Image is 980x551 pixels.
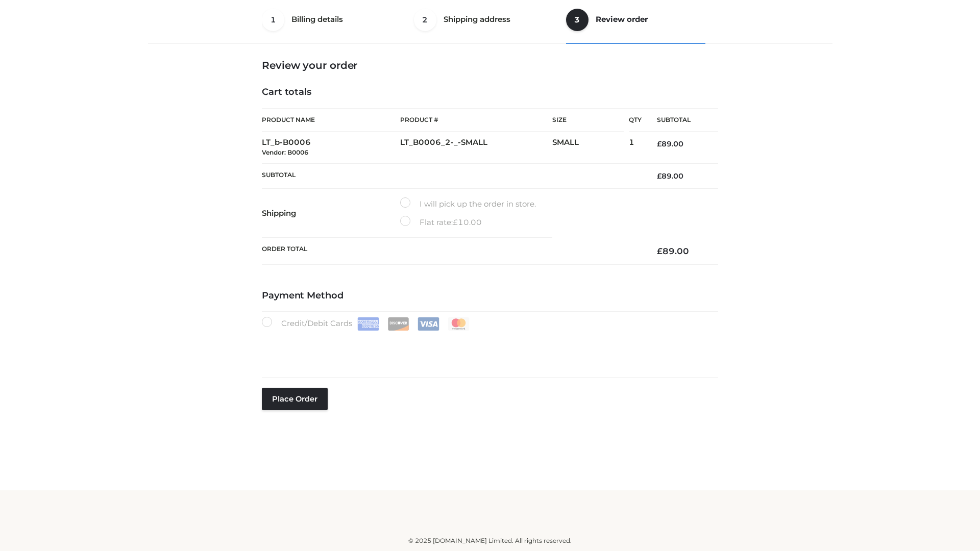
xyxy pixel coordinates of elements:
h4: Cart totals [262,87,718,98]
th: Product # [400,108,552,132]
td: SMALL [552,132,629,164]
td: LT_B0006_2-_-SMALL [400,132,552,164]
bdi: 89.00 [657,246,689,256]
th: Shipping [262,189,400,238]
small: Vendor: B0006 [262,148,308,156]
label: I will pick up the order in store. [400,197,536,211]
td: LT_b-B0006 [262,132,400,164]
span: £ [657,171,661,181]
h4: Payment Method [262,290,718,302]
th: Order Total [262,238,642,265]
th: Subtotal [642,109,718,132]
span: £ [657,139,661,148]
th: Qty [629,108,642,132]
h3: Review your order [262,59,718,71]
th: Product Name [262,108,400,132]
td: 1 [629,132,642,164]
bdi: 89.00 [657,171,683,181]
iframe: Secure payment input frame [260,329,716,366]
bdi: 10.00 [453,217,482,227]
label: Flat rate: [400,216,482,229]
th: Size [552,109,624,132]
img: Mastercard [448,317,470,331]
span: £ [453,217,458,227]
img: Amex [357,317,379,331]
span: £ [657,246,663,256]
img: Discover [387,317,409,331]
label: Credit/Debit Cards [262,317,471,331]
img: Visa [418,317,439,331]
button: Place order [262,388,328,410]
th: Subtotal [262,163,642,188]
div: © 2025 [DOMAIN_NAME] Limited. All rights reserved. [152,536,828,546]
bdi: 89.00 [657,139,683,148]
